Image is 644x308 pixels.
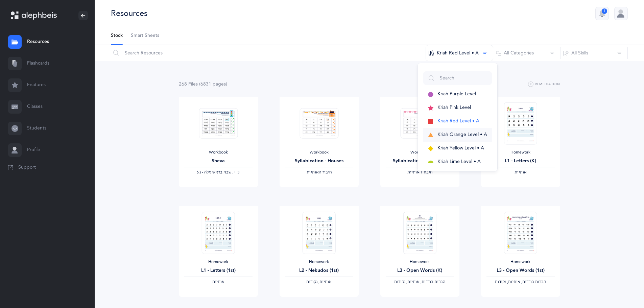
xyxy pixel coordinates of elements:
[111,45,426,61] input: Search Resources
[302,212,335,254] img: Homework_L2_Nekudos_R_HE_1_thumbnail_1731617508.png
[528,80,560,89] button: Remediation
[486,158,555,165] div: L1 - Letters (K)
[131,32,159,39] span: Smart Sheets
[403,212,436,254] img: Homework_L3_OpenWords_R_HE_thumbnail_1731229492.png
[437,159,481,164] span: Kriah Lime Level • A
[423,71,492,85] input: Search
[199,81,227,87] span: (6831 page )
[300,108,338,139] img: Syllabication-Workbook-Level-1-HE_Red_Houses_thumbnail_1741114341.png
[437,118,479,124] span: Kriah Red Level • A
[386,267,454,274] div: L3 - Open Words (K)
[602,8,607,14] div: 1
[179,81,198,87] span: 268 File
[423,115,492,128] button: Kriah Red Level • A
[437,132,487,137] span: Kriah Orange Level • A
[423,101,492,115] button: Kriah Pink Level
[437,145,484,151] span: Kriah Yellow Level • A
[495,279,546,284] span: ‫הברות בודדות, אותיות, נקודות‬
[18,164,36,171] span: Support
[423,169,492,182] button: Kriah Green Level • A
[386,158,454,165] div: Syllabication - Scooping
[285,150,353,155] div: Workbook
[486,267,555,274] div: L3 - Open Words (1st)
[493,45,560,61] button: All Categories
[504,102,537,144] img: Homework_L1_Letters_R_HE_thumbnail_1731214664.png
[437,105,471,110] span: Kriah Pink Level
[595,7,609,20] button: 1
[285,158,353,165] div: Syllabication - Houses
[184,150,253,155] div: Workbook
[197,170,232,174] span: ‫שבא בראש מלה - נע‬
[423,128,492,142] button: Kriah Orange Level • A
[212,279,224,284] span: ‫אותיות‬
[394,279,445,284] span: ‫הברות בודדות, אותיות, נקודות‬
[423,142,492,155] button: Kriah Yellow Level • A
[426,45,493,61] button: Kriah Red Level • A
[486,150,555,155] div: Homework
[199,108,238,139] img: Sheva-Workbook-Red_HE_thumbnail_1754012365.png
[386,150,454,155] div: Workbook
[306,279,332,284] span: ‫אותיות, נקודות‬
[486,259,555,265] div: Homework
[560,45,628,61] button: All Skills
[285,267,353,274] div: L2 - Nekudos (1st)
[111,8,147,19] div: Resources
[184,259,253,265] div: Homework
[386,259,454,265] div: Homework
[184,158,253,165] div: Sheva
[224,81,226,87] span: s
[307,170,332,174] span: ‫חיבור האותיות‬
[437,91,476,97] span: Kriah Purple Level
[285,259,353,265] div: Homework
[423,155,492,169] button: Kriah Lime Level • A
[504,212,537,254] img: Homework_L3_OpenWords_O_Red_HE_thumbnail_1731217675.png
[201,212,235,254] img: Homework_L1_Letters_O_Red_HE_thumbnail_1731215198.png
[407,170,432,174] span: ‫חיבור האותיות‬
[515,170,527,174] span: ‫אותיות‬
[184,170,253,175] div: ‪, + 3‬
[184,267,253,274] div: L1 - Letters (1st)
[400,108,439,139] img: Syllabication-Workbook-Level-1-HE_Red_Scooping_thumbnail_1741114438.png
[423,88,492,101] button: Kriah Purple Level
[196,81,198,87] span: s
